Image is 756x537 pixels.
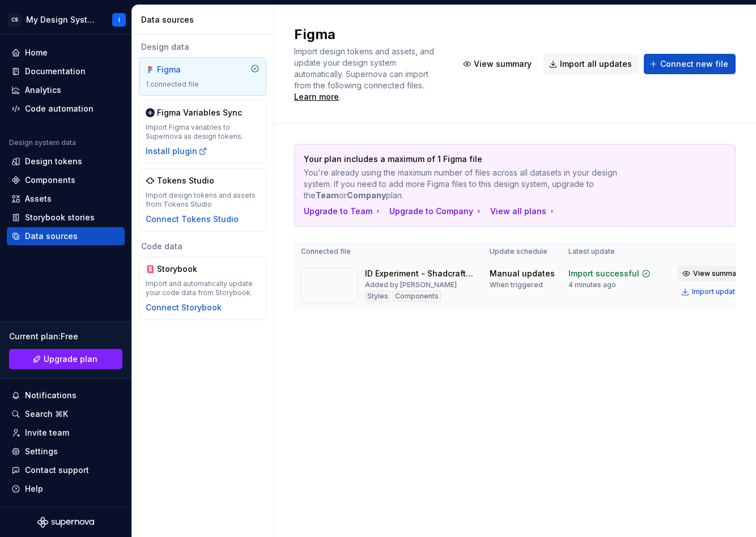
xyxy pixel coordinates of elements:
div: When triggered [490,280,543,289]
button: View all plans [490,206,557,217]
button: Connect Tokens Studio [146,214,239,225]
a: Design tokens [7,152,125,171]
svg: Supernova Logo [37,517,94,528]
a: Learn more [294,91,339,103]
a: Home [7,44,125,62]
div: Search ⌘K [25,408,68,420]
h2: Figma [294,25,444,44]
button: Upgrade to Company [389,206,483,217]
p: Your plan includes a maximum of 1 Figma file [304,154,647,165]
a: StorybookImport and automatically update your code data from Storybook.Connect Storybook [139,257,266,320]
div: Contact support [25,464,89,476]
button: Contact support [7,461,125,479]
button: View summary [457,54,539,74]
div: Design system data [9,138,76,147]
span: Import all updates [560,58,632,70]
a: Figma1 connected file [139,57,266,96]
button: Import all updates [543,54,639,74]
div: ID Experiment - Shadcraft+Pro+Beta+0_1_0 [365,268,476,279]
div: Components [393,291,441,302]
button: Import updates [678,284,749,300]
div: Import Figma variables to Supernova as design tokens. [146,123,260,141]
div: Import successful [568,268,639,279]
div: Design tokens [25,156,82,167]
div: Code automation [25,103,94,114]
a: Components [7,171,125,189]
div: Design data [139,41,266,53]
a: Assets [7,190,125,208]
div: Assets [25,193,52,204]
a: Analytics [7,81,125,99]
p: You're already using the maximum number of files across all datasets in your design system. If yo... [304,167,647,201]
span: View summary [474,58,532,70]
button: Upgrade to Team [304,206,383,217]
button: Connect Storybook [146,302,222,313]
span: Connect new file [660,58,728,70]
button: Install plugin [146,146,207,157]
div: Code data [139,241,266,252]
div: Import and automatically update your code data from Storybook. [146,279,260,297]
a: Data sources [7,227,125,245]
button: CSMy Design SystemI [2,7,129,32]
div: Storybook [157,263,211,275]
button: Notifications [7,386,125,404]
button: Connect new file [644,54,736,74]
div: Help [25,483,43,495]
button: Help [7,480,125,498]
span: Upgrade plan [44,353,97,365]
span: Import design tokens and assets, and update your design system automatically. Supernova can impor... [294,46,436,90]
div: Storybook stories [25,212,95,223]
div: Import design tokens and assets from Tokens Studio [146,191,260,209]
a: Invite team [7,424,125,442]
div: Current plan : Free [9,331,122,342]
div: Analytics [25,84,61,96]
th: Connected file [294,242,483,261]
div: Figma [157,64,211,75]
b: Team [316,190,339,200]
div: Figma Variables Sync [157,107,242,118]
div: Invite team [25,427,69,438]
b: Company [347,190,386,200]
a: Tokens StudioImport design tokens and assets from Tokens StudioConnect Tokens Studio [139,168,266,232]
th: Latest update [562,242,657,261]
button: Search ⌘K [7,405,125,423]
a: Documentation [7,62,125,80]
div: Data sources [141,14,269,25]
div: Styles [365,291,390,302]
div: 4 minutes ago [568,280,616,289]
div: Manual updates [490,268,555,279]
div: 1 connected file [146,80,260,89]
div: Documentation [25,66,86,77]
a: Settings [7,442,125,461]
span: . [294,82,426,101]
div: Tokens Studio [157,175,214,186]
div: Data sources [25,231,78,242]
a: Code automation [7,100,125,118]
div: My Design System [26,14,99,25]
div: CS [8,13,22,27]
div: I [118,15,120,24]
a: Storybook stories [7,208,125,227]
div: Added by [PERSON_NAME] [365,280,457,289]
button: View summary [678,266,749,282]
div: Components [25,174,75,186]
div: Settings [25,446,58,457]
a: Figma Variables SyncImport Figma variables to Supernova as design tokens.Install plugin [139,100,266,164]
div: Notifications [25,390,77,401]
span: View summary [693,269,743,278]
a: Upgrade plan [9,349,122,369]
div: Home [25,47,48,58]
div: Import updates [692,287,744,296]
th: Update schedule [483,242,562,261]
